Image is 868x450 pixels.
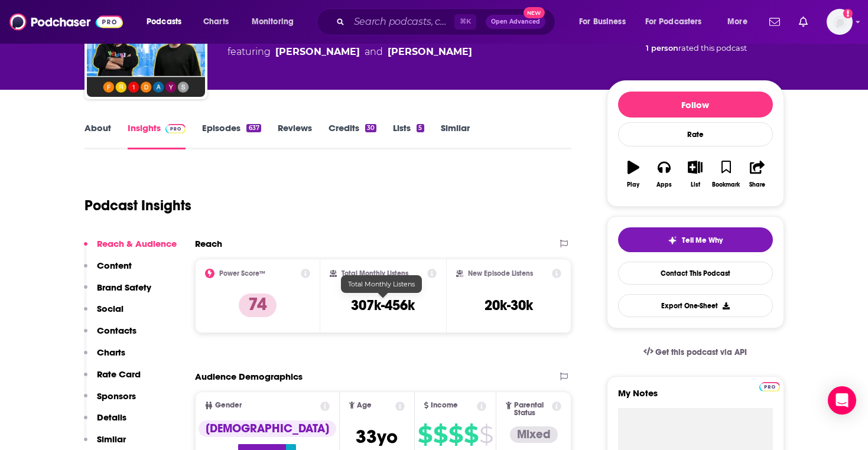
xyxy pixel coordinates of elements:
button: open menu [138,12,197,31]
p: 74 [239,294,277,317]
button: Follow [618,92,773,118]
span: Get this podcast via API [655,347,747,357]
span: More [727,14,747,30]
div: Search podcasts, credits, & more... [328,8,567,35]
button: Export One-Sheet [618,294,773,317]
a: InsightsPodchaser Pro [128,122,186,149]
p: Charts [97,347,125,358]
span: 1 person [646,44,678,53]
div: Open Intercom Messenger [828,386,856,415]
button: Content [84,260,132,282]
h3: 307k-456k [351,296,415,314]
label: My Notes [618,387,773,408]
button: Bookmark [711,153,742,195]
a: Show notifications dropdown [765,12,785,32]
h2: Audience Demographics [195,371,303,382]
h2: Total Monthly Listens [342,269,408,278]
div: A podcast [227,31,472,59]
img: Podchaser Pro [759,382,780,392]
button: Sponsors [84,390,136,412]
span: featuring [227,45,472,59]
span: Monitoring [252,14,294,30]
button: Open AdvancedNew [486,15,545,29]
span: Podcasts [147,14,181,30]
span: New [524,7,545,18]
span: For Podcasters [645,14,702,30]
a: Josh Brown [388,45,472,59]
button: Show profile menu [827,9,853,35]
img: tell me why sparkle [668,236,677,245]
button: Charts [84,347,125,369]
button: Rate Card [84,369,141,390]
span: Total Monthly Listens [348,280,415,288]
a: Credits30 [329,122,376,149]
span: $ [479,425,493,444]
div: Apps [656,181,672,188]
a: Show notifications dropdown [794,12,812,32]
span: rated this podcast [678,44,747,53]
button: Social [84,303,123,325]
svg: Add a profile image [843,9,853,18]
div: [DEMOGRAPHIC_DATA] [199,420,336,437]
span: Age [357,402,372,409]
div: 5 [417,124,424,132]
button: Details [84,412,126,433]
a: About [84,122,111,149]
img: User Profile [827,9,853,35]
div: Mixed [510,426,558,443]
button: open menu [243,12,309,31]
p: Details [97,412,126,423]
h3: 20k-30k [485,296,533,314]
h2: Reach [195,238,222,249]
button: open menu [719,12,762,31]
button: tell me why sparkleTell Me Why [618,227,773,252]
span: $ [433,425,447,444]
div: Share [749,181,765,188]
a: Episodes637 [202,122,261,149]
a: Get this podcast via API [634,338,757,367]
div: 30 [365,124,376,132]
span: $ [448,425,463,444]
p: Social [97,303,123,314]
button: Contacts [84,325,136,347]
span: For Business [579,14,626,30]
a: Charts [196,12,236,31]
span: $ [418,425,432,444]
p: Sponsors [97,390,136,402]
p: Contacts [97,325,136,336]
p: Rate Card [97,369,141,380]
span: Charts [203,14,229,30]
a: Michael Batnick [275,45,360,59]
button: Reach & Audience [84,238,177,260]
img: Podchaser - Follow, Share and Rate Podcasts [9,11,123,33]
span: and [365,45,383,59]
span: Parental Status [514,402,550,417]
button: open menu [571,12,641,31]
div: 637 [246,124,261,132]
button: Apps [649,153,680,195]
p: Content [97,260,132,271]
img: Podchaser Pro [165,124,186,133]
a: Lists5 [393,122,424,149]
a: Contact This Podcast [618,262,773,285]
div: Rate [618,122,773,146]
p: Reach & Audience [97,238,177,249]
div: List [691,181,700,188]
a: Pro website [759,380,780,392]
button: Share [742,153,772,195]
h2: New Episode Listens [468,269,533,278]
span: Open Advanced [491,19,540,25]
a: Reviews [278,122,312,149]
p: Brand Safety [97,282,151,293]
span: $ [464,425,478,444]
a: Similar [441,122,470,149]
span: Income [431,402,458,409]
input: Search podcasts, credits, & more... [349,12,454,31]
button: Brand Safety [84,282,151,304]
p: Similar [97,433,126,445]
div: Bookmark [712,181,740,188]
button: Play [618,153,649,195]
button: open menu [638,12,719,31]
span: Logged in as thomaskoenig [827,9,853,35]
